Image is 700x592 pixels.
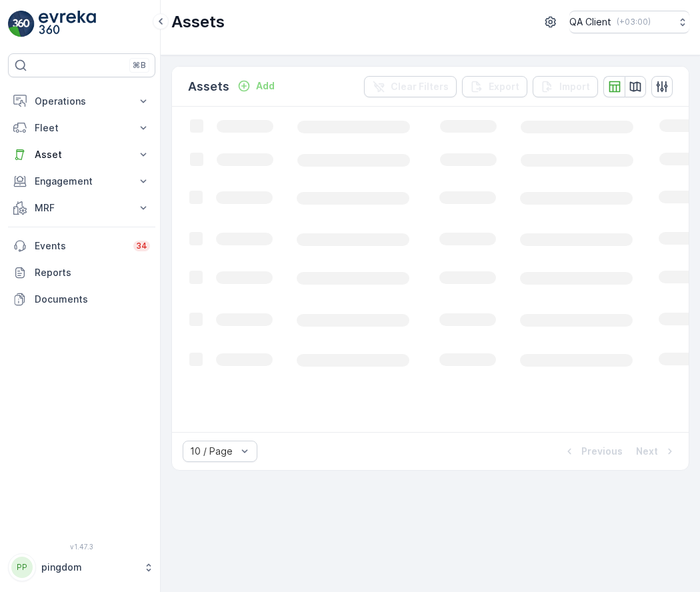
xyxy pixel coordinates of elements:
[35,148,129,161] p: Asset
[136,241,147,251] p: 34
[8,115,155,141] button: Fleet
[171,11,225,33] p: Assets
[364,76,457,97] button: Clear Filters
[569,15,611,29] p: QA Client
[8,195,155,221] button: MRF
[489,80,519,93] p: Export
[35,121,129,135] p: Fleet
[569,11,689,33] button: QA Client(+03:00)
[8,168,155,195] button: Engagement
[636,445,658,458] p: Next
[35,201,129,215] p: MRF
[256,79,275,93] p: Add
[8,11,35,37] img: logo
[35,293,150,306] p: Documents
[8,233,155,259] a: Events34
[8,553,155,581] button: PPpingdom
[8,141,155,168] button: Asset
[8,543,155,551] span: v 1.47.3
[35,239,125,253] p: Events
[11,557,33,578] div: PP
[39,11,96,37] img: logo_light-DOdMpM7g.png
[391,80,449,93] p: Clear Filters
[188,77,229,96] p: Assets
[232,78,280,94] button: Add
[133,60,146,71] p: ⌘B
[533,76,598,97] button: Import
[8,286,155,313] a: Documents
[635,443,678,459] button: Next
[35,175,129,188] p: Engagement
[581,445,623,458] p: Previous
[41,561,137,574] p: pingdom
[8,259,155,286] a: Reports
[462,76,527,97] button: Export
[561,443,624,459] button: Previous
[559,80,590,93] p: Import
[35,266,150,279] p: Reports
[35,95,129,108] p: Operations
[8,88,155,115] button: Operations
[617,17,651,27] p: ( +03:00 )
